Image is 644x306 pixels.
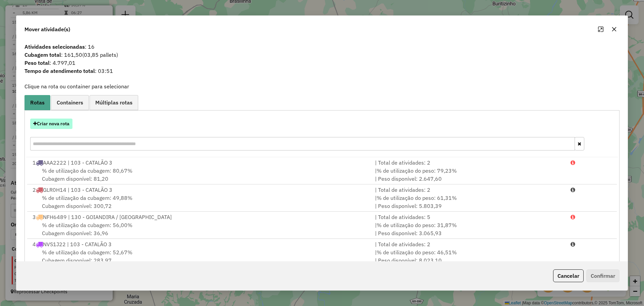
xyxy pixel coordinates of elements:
[95,100,132,105] span: Múltiplas rotas
[29,240,371,248] div: 4 NVS1J22 | 103 - CATALÃO 3
[42,194,132,201] span: % de utilização da cubagem: 49,88%
[571,187,575,192] i: Porcentagens após mover as atividades: Cubagem: 76,80% Peso: 93,29%
[29,186,371,194] div: 2 GLR0H14 | 103 - CATALÃO 3
[571,160,575,165] i: Porcentagens após mover as atividades: Cubagem: 119,12% Peso: 116,86%
[82,51,118,58] span: (03,85 pallets)
[42,167,132,174] span: % de utilização da cubagem: 80,67%
[29,213,371,221] div: 3 NFH6489 | 130 - GOIANDIRA / [GEOGRAPHIC_DATA]
[29,159,371,167] div: 1 AAA2222 | 103 - CATALÃO 3
[371,159,567,167] div: | Total de atividades: 2
[30,119,72,129] button: Criar nova rota
[377,194,457,201] span: % de utilização do peso: 61,31%
[30,100,45,105] span: Rotas
[42,249,132,256] span: % de utilização da cubagem: 52,67%
[377,249,457,256] span: % de utilização do peso: 46,51%
[42,222,132,228] span: % de utilização da cubagem: 56,00%
[24,59,50,66] strong: Peso total
[595,24,606,35] button: Maximize
[24,43,85,50] strong: Atividades selecionadas
[20,43,624,51] span: : 16
[371,186,567,194] div: | Total de atividades: 2
[57,100,83,105] span: Containers
[371,240,567,248] div: | Total de atividades: 2
[371,167,567,183] div: | | Peso disponível: 2.647,60
[377,167,457,174] span: % de utilização do peso: 79,23%
[29,167,371,183] div: Cubagem disponível: 81,20
[371,213,567,221] div: | Total de atividades: 5
[20,51,624,59] span: : 161,50
[371,248,567,264] div: | | Peso disponível: 8.023,10
[571,242,575,247] i: Porcentagens após mover as atividades: Cubagem: 79,59% Peso: 78,49%
[24,51,61,58] strong: Cubagem total
[371,194,567,210] div: | | Peso disponível: 5.803,39
[24,82,129,90] label: Clique na rota ou container para selecionar
[20,59,624,67] span: : 4.797,01
[571,214,575,220] i: Porcentagens após mover as atividades: Cubagem: 248,26% Peso: 138,47%
[371,221,567,237] div: | | Peso disponível: 3.065,93
[29,194,371,210] div: Cubagem disponível: 300,72
[553,269,584,282] button: Cancelar
[24,68,95,74] strong: Tempo de atendimento total
[377,222,457,228] span: % de utilização do peso: 31,87%
[29,221,371,237] div: Cubagem disponível: 36,96
[29,248,371,264] div: Cubagem disponível: 283,97
[24,25,70,33] span: Mover atividade(s)
[20,67,624,75] span: : 03:51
